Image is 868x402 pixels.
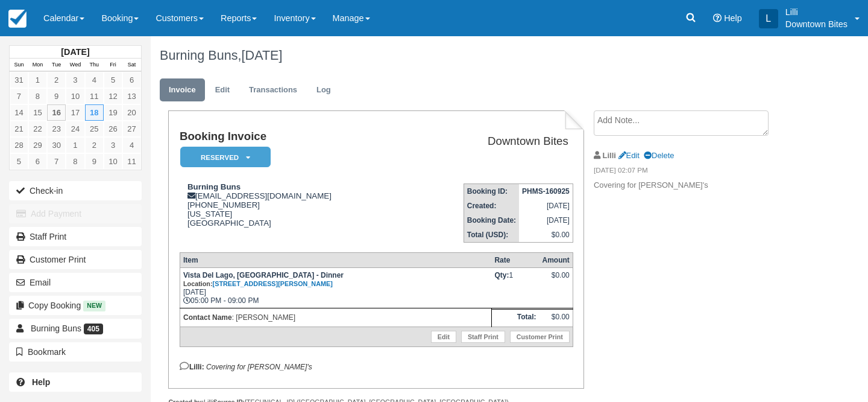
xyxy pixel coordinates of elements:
a: 1 [66,137,84,153]
p: : [PERSON_NAME] [183,311,488,324]
a: Edit [431,331,456,343]
h2: Downtown Bites [413,135,568,148]
th: Rate [491,253,539,268]
a: 15 [28,104,47,121]
button: Check-in [9,181,142,200]
a: 25 [85,121,104,137]
a: 9 [85,153,104,170]
span: 405 [84,324,103,334]
th: Amount [539,253,573,268]
a: 28 [10,137,28,153]
div: $0.00 [542,271,569,289]
th: Sat [122,59,141,72]
a: 9 [47,88,66,104]
th: Fri [104,59,122,72]
button: Copy Booking New [9,296,142,315]
th: Total (USD): [464,228,519,243]
div: L [759,9,778,28]
a: 3 [66,72,84,88]
a: 7 [10,88,28,104]
a: Transactions [240,78,306,102]
td: [DATE] [519,213,573,228]
h1: Burning Buns, [160,48,793,63]
a: 6 [122,72,141,88]
a: 2 [47,72,66,88]
a: 27 [122,121,141,137]
a: Staff Print [461,331,505,343]
th: Booking Date: [464,213,519,228]
a: 29 [28,137,47,153]
td: 1 [491,268,539,308]
a: 23 [47,121,66,137]
a: Reserved [180,146,266,168]
a: 11 [85,88,104,104]
th: Sun [10,59,28,72]
span: New [83,301,105,311]
a: 13 [122,88,141,104]
th: Thu [85,59,104,72]
strong: PHMS-160925 [522,187,570,196]
button: Bookmark [9,342,142,362]
h1: Booking Invoice [180,130,408,143]
a: 8 [66,153,84,170]
a: 24 [66,121,84,137]
a: Customer Print [9,250,142,269]
a: Delete [644,151,674,160]
a: 26 [104,121,122,137]
th: Booking ID: [464,184,519,199]
em: Covering for [PERSON_NAME]'s [206,363,312,371]
b: Help [32,377,50,387]
a: 20 [122,104,141,121]
button: Email [9,273,142,292]
a: 2 [85,137,104,153]
td: [DATE] [519,199,573,213]
a: Invoice [160,78,205,102]
strong: Burning Buns [187,182,241,191]
td: [DATE] 05:00 PM - 09:00 PM [180,268,491,308]
a: [STREET_ADDRESS][PERSON_NAME] [213,280,333,287]
small: Location: [183,280,333,287]
strong: Lilli: [180,363,204,371]
a: 4 [122,137,141,153]
a: 22 [28,121,47,137]
a: 8 [28,88,47,104]
em: [DATE] 02:07 PM [594,165,793,179]
strong: [DATE] [61,47,89,57]
a: 31 [10,72,28,88]
a: Edit [206,78,239,102]
th: Item [180,253,491,268]
th: Created: [464,199,519,213]
a: Log [307,78,340,102]
th: Wed [66,59,84,72]
strong: Lilli [603,151,616,160]
a: Help [9,372,142,392]
button: Add Payment [9,204,142,223]
a: Burning Buns 405 [9,319,142,338]
a: 1 [28,72,47,88]
a: 21 [10,121,28,137]
th: Tue [47,59,66,72]
a: 10 [66,88,84,104]
a: 18 [85,104,104,121]
span: [DATE] [242,48,283,63]
p: Covering for [PERSON_NAME]'s [594,180,793,191]
a: 6 [28,153,47,170]
a: 5 [10,153,28,170]
div: [EMAIL_ADDRESS][DOMAIN_NAME] [PHONE_NUMBER] [US_STATE] [GEOGRAPHIC_DATA] [180,182,408,228]
a: 16 [47,104,66,121]
span: Help [724,13,742,23]
a: 11 [122,153,141,170]
span: Burning Buns [31,324,81,333]
a: 7 [47,153,66,170]
td: $0.00 [539,309,573,327]
a: 14 [10,104,28,121]
strong: Contact Name [183,313,232,322]
p: Downtown Bites [785,18,848,30]
strong: Qty [494,271,509,279]
a: Customer Print [510,331,570,343]
a: 3 [104,137,122,153]
th: Total: [491,309,539,327]
a: 17 [66,104,84,121]
em: Reserved [180,147,271,168]
strong: Vista Del Lago, [GEOGRAPHIC_DATA] - Dinner [183,271,344,288]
